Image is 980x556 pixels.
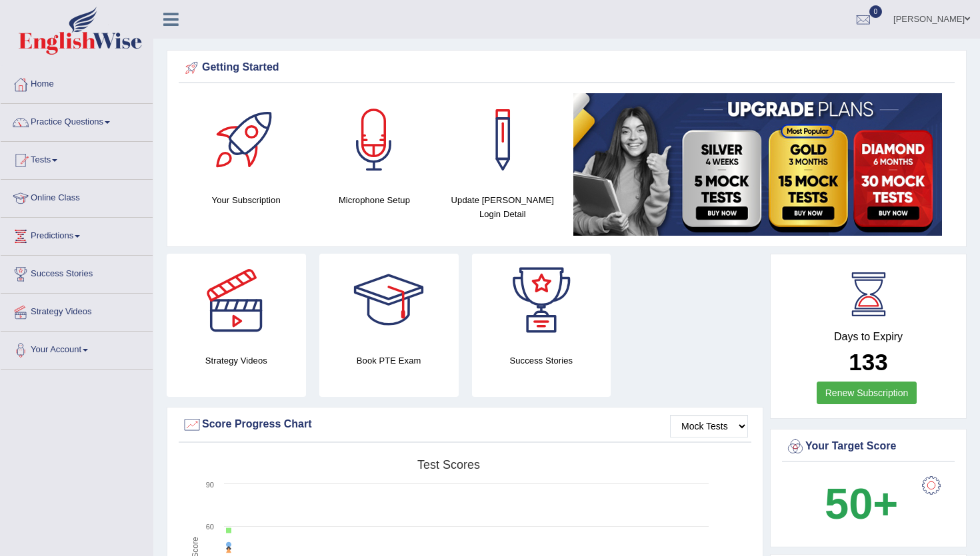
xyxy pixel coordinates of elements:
[167,354,306,368] h4: Strategy Videos
[1,218,153,251] a: Predictions
[1,256,153,289] a: Success Stories
[1,332,153,365] a: Your Account
[206,481,214,489] text: 90
[849,349,887,375] b: 133
[445,193,560,221] h4: Update [PERSON_NAME] Login Detail
[1,104,153,137] a: Practice Questions
[206,523,214,531] text: 60
[417,458,480,471] tspan: Test scores
[1,294,153,327] a: Strategy Videos
[317,193,431,207] h4: Microphone Setup
[182,58,951,78] div: Getting Started
[472,354,611,368] h4: Success Stories
[785,437,951,457] div: Your Target Score
[869,5,883,18] span: 0
[189,193,303,207] h4: Your Subscription
[1,66,153,99] a: Home
[182,415,748,435] div: Score Progress Chart
[1,180,153,213] a: Online Class
[785,331,951,343] h4: Days to Expiry
[1,142,153,175] a: Tests
[319,354,459,368] h4: Book PTE Exam
[817,382,917,404] a: Renew Subscription
[573,93,942,236] img: small5.jpg
[825,479,898,528] b: 50+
